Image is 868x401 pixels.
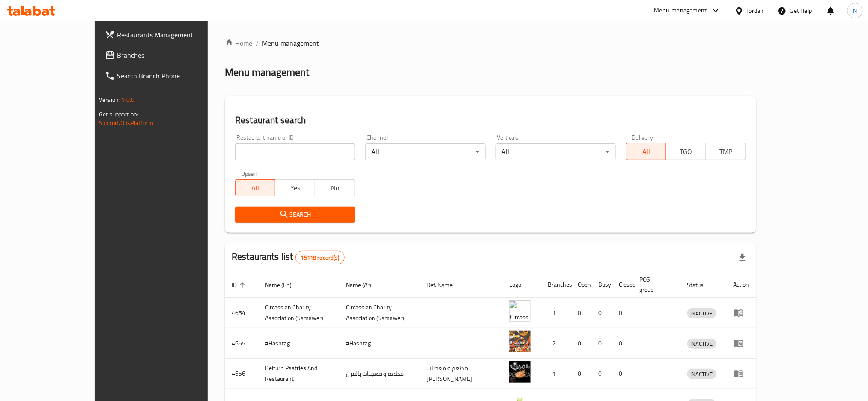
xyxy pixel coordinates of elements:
span: INACTIVE [687,369,716,379]
span: POS group [639,274,670,295]
div: INACTIVE [687,369,716,379]
span: Search Branch Phone [117,71,233,81]
div: Jordan [747,6,764,15]
span: Restaurants Management [117,30,233,40]
input: Search for restaurant name or ID.. [235,143,355,160]
td: 0 [612,359,632,389]
a: Branches [98,45,240,65]
button: TGO [666,143,706,160]
h2: Restaurants list [232,250,345,264]
img: #Hashtag [509,331,531,352]
h2: Menu management [225,65,309,79]
li: / [256,38,259,48]
td: 2 [541,328,571,359]
label: Upsell [241,171,257,177]
img: ​Circassian ​Charity ​Association​ (Samawer) [509,300,531,322]
span: Get support on: [99,109,138,120]
td: 4656 [225,359,258,389]
a: Restaurants Management [98,24,240,45]
td: 0 [612,328,632,359]
span: Name (En) [265,280,303,290]
td: 0 [591,359,612,389]
div: Export file [732,247,753,268]
div: Menu [734,308,749,318]
td: 0 [571,359,591,389]
div: Menu [734,338,749,348]
td: ​Circassian ​Charity ​Association​ (Samawer) [339,298,420,328]
button: All [235,179,275,196]
span: All [630,146,663,158]
span: Yes [279,182,312,194]
span: Branches [117,50,233,60]
td: مطعم و معجنات [PERSON_NAME] [420,359,502,389]
th: Busy [591,272,612,298]
span: TMP [710,146,743,158]
td: 0 [571,328,591,359]
span: Search [242,209,348,220]
th: Branches [541,272,571,298]
button: Search [235,207,355,223]
button: Yes [275,179,315,196]
td: 4654 [225,298,258,328]
th: Open [571,272,591,298]
button: All [626,143,666,160]
td: 1 [541,359,571,389]
span: ID [232,280,248,290]
span: N [853,6,857,15]
th: Closed [612,272,632,298]
td: 0 [591,328,612,359]
h2: Restaurant search [235,114,746,127]
span: Name (Ar) [346,280,382,290]
span: Status [687,280,715,290]
div: All [365,143,485,160]
span: Ref. Name [427,280,464,290]
th: Action [727,272,756,298]
td: #Hashtag [339,328,420,359]
div: Total records count [295,251,345,264]
span: INACTIVE [687,339,716,349]
span: Menu management [262,38,319,48]
img: Belfurn Pastries And Restaurant [509,361,531,383]
a: Search Branch Phone [98,65,240,86]
td: مطعم و معجنات بالفرن [339,359,420,389]
td: 0 [591,298,612,328]
td: 0 [612,298,632,328]
td: 1 [541,298,571,328]
td: ​Circassian ​Charity ​Association​ (Samawer) [258,298,339,328]
nav: breadcrumb [225,38,756,48]
span: All [239,182,272,194]
td: Belfurn Pastries And Restaurant [258,359,339,389]
span: TGO [670,146,703,158]
td: #Hashtag [258,328,339,359]
span: 15118 record(s) [296,254,344,262]
span: INACTIVE [687,309,716,318]
div: All [496,143,616,160]
button: No [315,179,355,196]
label: Delivery [632,134,653,140]
a: Support.OpsPlatform [99,117,153,128]
span: No [319,182,352,194]
span: 1.0.0 [121,94,134,105]
div: Menu-management [654,6,707,16]
td: 0 [571,298,591,328]
th: Logo [502,272,541,298]
span: Version: [99,94,120,105]
div: Menu [734,368,749,379]
button: TMP [706,143,746,160]
td: 4655 [225,328,258,359]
